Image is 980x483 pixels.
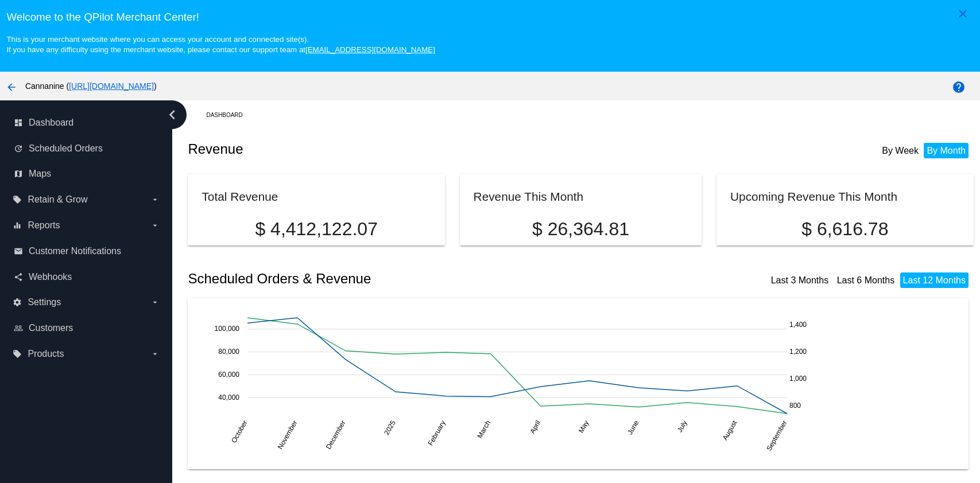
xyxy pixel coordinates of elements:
mat-icon: help [952,80,966,94]
text: February [427,419,447,447]
li: By Month [924,143,969,158]
a: Dashboard [206,106,253,124]
text: June [626,419,641,436]
text: 800 [789,402,801,410]
h2: Upcoming Revenue This Month [730,190,897,203]
mat-icon: arrow_back [5,80,18,94]
h2: Total Revenue [202,190,278,203]
a: dashboard Dashboard [14,114,160,132]
text: December [324,419,347,451]
text: October [230,419,249,445]
text: November [276,419,299,451]
i: people_outline [14,324,23,333]
a: map Maps [14,165,160,183]
i: chevron_left [163,106,181,124]
h2: Revenue This Month [474,190,584,203]
a: people_outline Customers [14,319,160,337]
i: local_offer [13,195,22,204]
text: September [765,419,789,453]
span: Dashboard [29,118,73,128]
text: July [676,419,689,434]
text: March [476,419,493,440]
span: Customer Notifications [29,246,121,256]
span: Retain & Grow [28,194,87,205]
h2: Revenue [188,141,580,157]
h3: Welcome to the QPilot Merchant Center! [6,11,973,24]
text: 1,000 [789,375,807,383]
text: May [577,419,590,435]
a: Last 6 Months [837,275,895,285]
a: Last 3 Months [771,275,829,285]
p: $ 26,364.81 [474,219,688,240]
a: [EMAIL_ADDRESS][DOMAIN_NAME] [305,45,435,54]
i: share [14,272,23,282]
i: email [14,247,23,256]
text: 40,000 [219,394,240,402]
span: Settings [28,297,61,307]
p: $ 6,616.78 [730,219,959,240]
i: settings [13,298,22,307]
text: 1,200 [789,348,807,356]
a: email Customer Notifications [14,242,160,260]
i: update [14,144,23,153]
span: Customers [29,323,73,333]
span: Scheduled Orders [29,143,103,154]
span: Maps [29,169,51,179]
text: 2025 [383,419,398,436]
i: arrow_drop_down [150,221,160,230]
span: Webhooks [29,272,72,282]
text: 100,000 [215,325,240,333]
text: April [529,419,543,435]
p: $ 4,412,122.07 [202,219,431,240]
i: local_offer [13,349,22,359]
a: share Webhooks [14,268,160,286]
text: 1,400 [789,321,807,329]
i: arrow_drop_down [150,349,160,359]
mat-icon: close [956,7,970,21]
i: arrow_drop_down [150,298,160,307]
i: equalizer [13,221,22,230]
i: dashboard [14,118,23,127]
a: update Scheduled Orders [14,139,160,158]
span: Reports [28,220,60,231]
span: Products [28,349,64,359]
a: [URL][DOMAIN_NAME] [69,81,154,91]
text: August [721,419,739,442]
span: Cannanine ( ) [25,81,157,91]
i: arrow_drop_down [150,195,160,204]
li: By Week [879,143,921,158]
small: This is your merchant website where you can access your account and connected site(s). If you hav... [6,35,435,54]
h2: Scheduled Orders & Revenue [188,271,580,287]
text: 60,000 [219,371,240,379]
text: 80,000 [219,348,240,356]
i: map [14,169,23,178]
a: Last 12 Months [903,275,966,285]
